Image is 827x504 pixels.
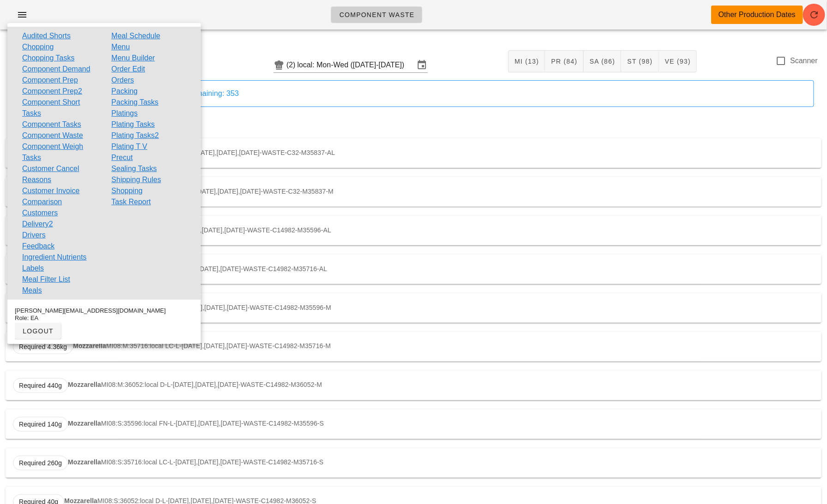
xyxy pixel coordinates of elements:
strong: Mozzarella [68,381,101,389]
a: Plating Tasks [111,119,155,130]
span: SA (86) [589,58,616,65]
a: Chopping [22,42,54,53]
div: (2) [287,60,298,70]
a: Packing [111,86,138,97]
a: Component Waste [331,6,422,23]
span: ST (98) [627,58,653,65]
a: Component Waste [22,130,83,141]
a: Menu [111,42,130,53]
a: Orders [111,75,134,86]
div: MI08:M:35716:local LC-L-[DATE],[DATE],[DATE]-WASTE-C14982-M35716-M [6,332,821,362]
a: Shipping Rules [111,174,161,185]
label: Scanner [790,56,818,65]
a: Plating T V [111,141,147,152]
a: Feedback [22,241,54,252]
span: PR (84) [551,58,577,65]
a: Meal Filter List [22,274,70,285]
div: Other Production Dates [719,9,796,20]
a: Meal Schedule [111,30,160,42]
a: Ingredient Nutrients [22,252,87,263]
a: Customer Cancel Reasons [22,163,96,185]
div: MI01:AL:35837:local K-D-[DATE],[DATE],[DATE]-WASTE-C32-M35837-AL [6,138,821,168]
div: [PERSON_NAME][EMAIL_ADDRESS][DOMAIN_NAME] [15,307,193,314]
span: Required 260g [19,456,62,470]
a: Order Edit [111,64,145,75]
a: Component Prep [22,75,78,86]
a: Component Weigh Tasks [22,141,96,163]
span: MI (13) [514,58,539,65]
span: Required 440g [19,379,62,392]
a: Component Tasks [22,119,81,130]
strong: Mozzarella [68,420,101,427]
span: VE (93) [665,58,691,65]
div: MI08:AL:35596:local FN-L-[DATE],[DATE],[DATE]-WASTE-C14982-M35596-AL [6,216,821,245]
button: PR (84) [545,50,583,72]
a: Packing Tasks [111,97,158,108]
div: MI08:M:35596:local FN-L-[DATE],[DATE],[DATE]-WASTE-C14982-M35596-M [6,293,821,323]
div: MI08:M:36052:local D-L-[DATE],[DATE],[DATE]-WASTE-C14982-M36052-M [6,371,821,400]
div: MI08:S:35716:local LC-L-[DATE],[DATE],[DATE]-WASTE-C14982-M35716-S [6,448,821,478]
div: MI08:AL:35716:local LC-L-[DATE],[DATE],[DATE]-WASTE-C14982-M35716-AL [6,255,821,284]
div: MI08:S:35596:local FN-L-[DATE],[DATE],[DATE]-WASTE-C14982-M35596-S [6,409,821,439]
a: Component Demand [22,64,90,75]
a: Component Prep2 [22,86,82,97]
button: VE (93) [659,50,697,72]
button: ST (98) [621,50,659,72]
a: Chopping Tasks [22,53,75,64]
a: Platings [111,108,138,119]
a: Audited Shorts [22,30,71,42]
span: logout [22,327,54,335]
a: Customer Invoice Comparison [22,185,96,208]
strong: Mozzarella [68,459,101,466]
a: Labels [22,263,44,274]
a: Delivery2 [22,219,53,230]
a: Drivers [22,230,46,241]
strong: Mozzarella [73,343,106,350]
a: Meals [22,285,42,296]
a: Plating Tasks2 [111,130,159,141]
div: Role: EA [15,314,193,322]
span: Required 4.36kg [19,340,67,354]
span: Component Waste [339,11,414,18]
div: MI01:M:35837:local K-D-[DATE],[DATE],[DATE]-WASTE-C32-M35837-M [6,177,821,207]
button: SA (86) [584,50,622,72]
a: Menu Builder [111,53,155,64]
a: Precut [111,152,132,163]
a: Sealing Tasks [111,163,156,174]
a: Component Short Tasks [22,97,96,119]
button: logout [15,323,61,339]
a: Shopping [111,185,143,196]
div: Items to weigh: 374 Items weighed: 21 Items remaining: 353 [39,89,806,99]
span: Required 140g [19,417,62,431]
button: MI (13) [508,50,545,72]
a: Task Report [111,196,150,208]
a: Customers [22,208,58,219]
